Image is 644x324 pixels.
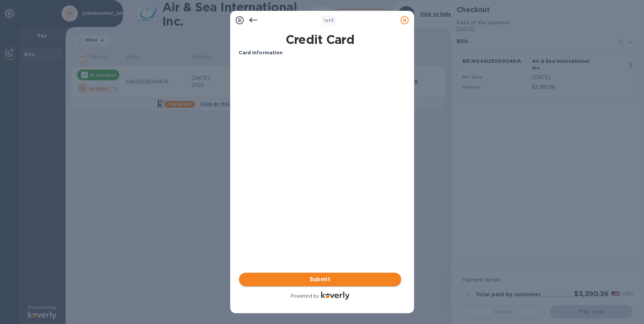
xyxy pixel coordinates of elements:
[239,62,401,163] iframe: Your browser does not support iframes
[321,292,350,300] img: Logo
[290,293,319,300] p: Powered by
[244,275,396,283] span: Submit
[239,50,283,55] b: Card Information
[324,18,334,23] b: of 3
[239,273,401,286] button: Submit
[324,18,326,23] span: 1
[236,32,404,47] h1: Credit Card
